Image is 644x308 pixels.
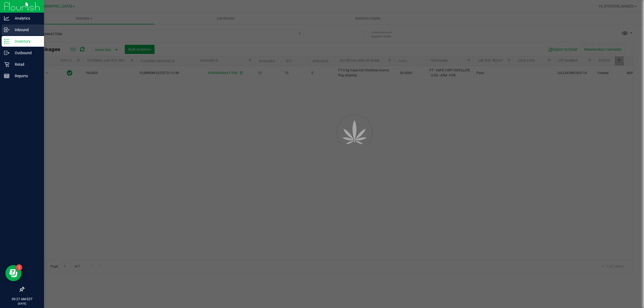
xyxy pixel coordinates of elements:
p: Inventory [9,38,42,45]
iframe: Resource center unread badge [16,264,22,271]
p: Outbound [9,50,42,56]
p: Reports [9,73,42,79]
iframe: Resource center [5,265,21,281]
inline-svg: Reports [4,73,9,79]
inline-svg: Retail [4,62,9,67]
p: Analytics [9,15,42,21]
inline-svg: Analytics [4,16,9,21]
p: Inbound [9,27,42,33]
inline-svg: Outbound [4,50,9,56]
inline-svg: Inbound [4,27,9,32]
p: 09:27 AM EDT [2,297,42,302]
p: [DATE] [2,302,42,306]
p: Retail [9,61,42,68]
inline-svg: Inventory [4,39,9,44]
